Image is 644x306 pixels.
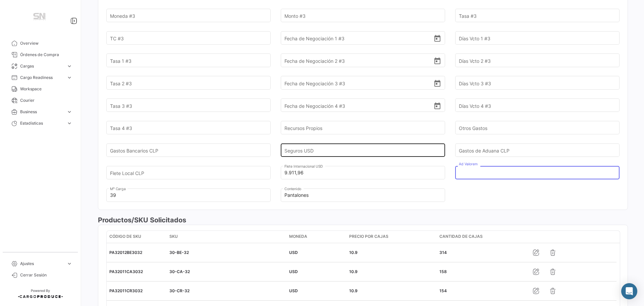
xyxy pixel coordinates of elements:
span: Cerrar Sesión [20,272,72,278]
span: PA32012BE3032 [109,250,142,255]
span: 10.9 [349,269,358,274]
span: Cargo Readiness [20,75,64,81]
span: expand_more [66,75,72,81]
span: Moneda [289,233,307,239]
button: Open calendar [433,34,441,42]
span: 154 [439,288,447,293]
datatable-header-cell: Código de SKU [107,231,167,243]
button: Open calendar [433,102,441,109]
span: Business [20,109,64,115]
span: Courier [20,97,72,103]
span: 30-BE-32 [169,250,189,255]
span: Estadísticas [20,120,64,126]
span: expand_more [66,63,72,69]
img: Manufactura+Logo.png [23,8,57,27]
span: 158 [439,269,447,274]
span: expand_more [66,261,72,267]
span: PA32011CR3032 [109,288,143,293]
a: Workspace [5,83,75,95]
div: Abrir Intercom Messenger [621,283,637,299]
h3: Productos/SKU Solicitados [98,215,628,225]
span: Cargas [20,63,64,69]
span: USD [289,288,298,293]
span: Ajustes [20,261,64,267]
span: Órdenes de Compra [20,52,72,58]
a: Overview [5,38,75,49]
span: 10.9 [349,288,358,293]
span: Precio por Cajas [349,233,388,239]
span: Código de SKU [109,233,141,239]
span: USD [289,269,298,274]
a: Courier [5,95,75,106]
button: Open calendar [433,79,441,87]
span: USD [289,250,298,255]
a: Órdenes de Compra [5,49,75,60]
span: expand_more [66,120,72,126]
span: 30-CA-32 [169,269,190,274]
span: 10.9 [349,250,358,255]
span: SKU [169,233,178,239]
datatable-header-cell: SKU [167,231,287,243]
span: Cantidad de Cajas [439,233,483,239]
span: Overview [20,40,72,46]
span: expand_more [66,109,72,115]
button: Open calendar [433,57,441,64]
span: Workspace [20,86,72,92]
span: 30-CR-32 [169,288,190,293]
span: 314 [439,250,447,255]
datatable-header-cell: Moneda [286,231,346,243]
span: PA32011CA3032 [109,269,143,274]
